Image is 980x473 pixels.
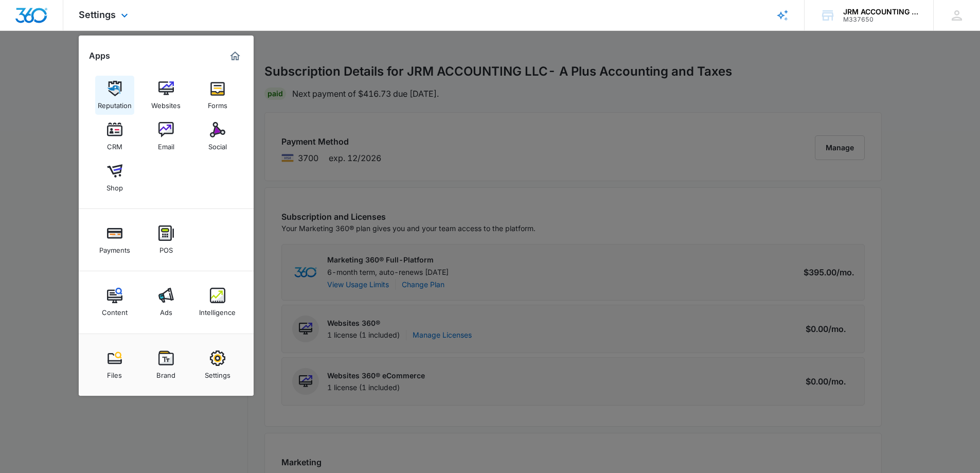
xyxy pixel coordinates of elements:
a: Websites [147,76,186,115]
a: Brand [147,345,186,384]
div: Reputation [98,96,132,110]
div: Ads [160,303,172,317]
div: Intelligence [199,303,236,317]
h2: Apps [89,51,110,61]
div: Email [158,137,174,151]
div: Files [107,366,122,379]
a: Intelligence [198,283,237,322]
div: Content [102,303,128,317]
a: Shop [95,158,134,197]
div: Settings [205,366,230,379]
div: Forms [208,96,227,110]
a: CRM [95,117,134,156]
a: Marketing 360® Dashboard [227,48,243,64]
a: Email [147,117,186,156]
div: Shop [106,179,123,192]
div: Payments [99,241,130,254]
div: CRM [107,137,122,151]
a: Forms [198,76,237,115]
div: Websites [151,96,181,110]
a: Ads [147,283,186,322]
a: Settings [198,345,237,384]
div: Brand [156,366,175,379]
a: Social [198,117,237,156]
div: POS [159,241,173,254]
div: account name [843,8,918,16]
span: Settings [79,9,116,20]
a: Content [95,283,134,322]
div: Social [208,137,227,151]
a: Payments [95,220,134,259]
a: Files [95,345,134,384]
a: POS [147,220,186,259]
div: account id [843,16,918,23]
a: Reputation [95,76,134,115]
